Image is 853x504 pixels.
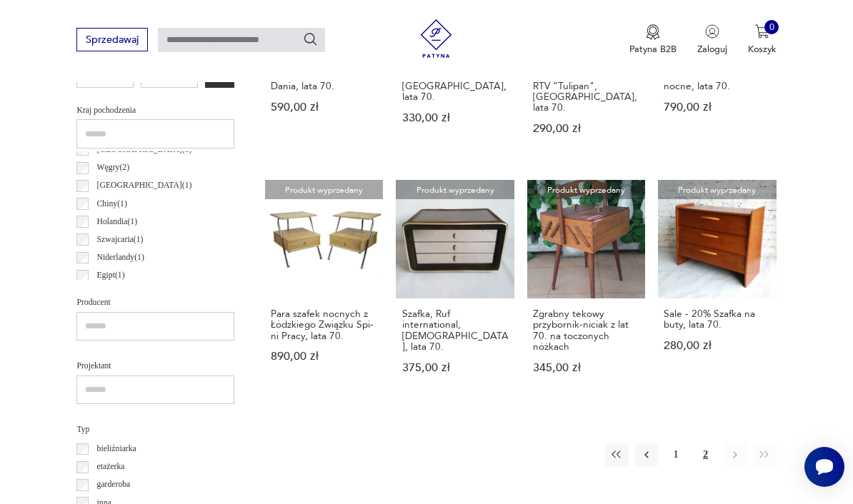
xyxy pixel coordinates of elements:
[402,70,509,103] h3: Stolik RTV, [GEOGRAPHIC_DATA], lata 70.
[97,197,127,211] p: Chiny ( 1 )
[76,359,234,373] p: Projektant
[97,251,144,265] p: Niderlandy ( 1 )
[629,43,677,56] p: Patyna B2B
[629,24,677,56] a: Ikona medaluPatyna B2B
[402,113,509,124] p: 330,00 zł
[533,308,639,352] h3: Zgrabny tekowy przybornik-niciak z lat 70. na toczonych nóżkach
[97,460,125,474] p: etażerka
[76,296,234,310] p: Producent
[629,24,677,56] button: Patyna B2B
[76,28,147,51] button: Sprzedawaj
[97,161,129,175] p: Węgry ( 2 )
[694,443,717,466] button: 2
[303,31,319,47] button: Szukaj
[76,423,234,437] p: Typ
[804,447,844,487] iframe: Smartsupp widget button
[697,24,727,56] button: Zaloguj
[533,124,639,134] p: 290,00 zł
[97,215,138,229] p: Holandia ( 1 )
[271,308,377,341] h3: Para szafek nocnych z Łódzkiego Związku Spi-ni Pracy, lata 70.
[664,70,770,92] h3: Drewniane szafki nocne, lata 70.
[646,24,660,40] img: Ikona medalu
[271,70,377,92] h3: Mobilna szafka- niciak, Dania, lata 70.
[271,351,377,362] p: 890,00 zł
[527,180,645,398] a: Produkt wyprzedanyZgrabny tekowy przybornik-niciak z lat 70. na toczonych nóżkachZgrabny tekowy p...
[402,363,509,373] p: 375,00 zł
[402,308,509,352] h3: Szafka, Ruf international, [DEMOGRAPHIC_DATA], lata 70.
[748,24,777,56] button: 0Koszyk
[748,43,777,56] p: Koszyk
[533,363,639,373] p: 345,00 zł
[97,268,125,283] p: Egipt ( 1 )
[697,43,727,56] p: Zaloguj
[533,70,639,114] h3: SALE - 100 zł Szafka RTV "Tulipan", [GEOGRAPHIC_DATA], lata 70.
[664,443,687,466] button: 1
[705,24,719,39] img: Ikonka użytkownika
[97,178,192,193] p: [GEOGRAPHIC_DATA] ( 1 )
[97,478,131,492] p: garderoba
[97,442,136,456] p: bieliźniarka
[76,104,234,118] p: Kraj pochodzenia
[658,180,776,398] a: Produkt wyprzedanySale - 20% Szafka na buty, lata 70.Sale - 20% Szafka na buty, lata 70.280,00 zł
[664,341,770,351] p: 280,00 zł
[396,180,514,398] a: Produkt wyprzedanySzafka, Ruf international, Niemcy, lata 70.Szafka, Ruf international, [DEMOGRAP...
[764,20,779,34] div: 0
[97,233,144,247] p: Szwajcaria ( 1 )
[76,36,147,45] a: Sprzedawaj
[664,308,770,331] h3: Sale - 20% Szafka na buty, lata 70.
[755,24,769,39] img: Ikona koszyka
[412,19,460,58] img: Patyna - sklep z meblami i dekoracjami vintage
[271,102,377,113] p: 590,00 zł
[265,180,383,398] a: Produkt wyprzedanyPara szafek nocnych z Łódzkiego Związku Spi-ni Pracy, lata 70.Para szafek nocny...
[664,102,770,113] p: 790,00 zł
